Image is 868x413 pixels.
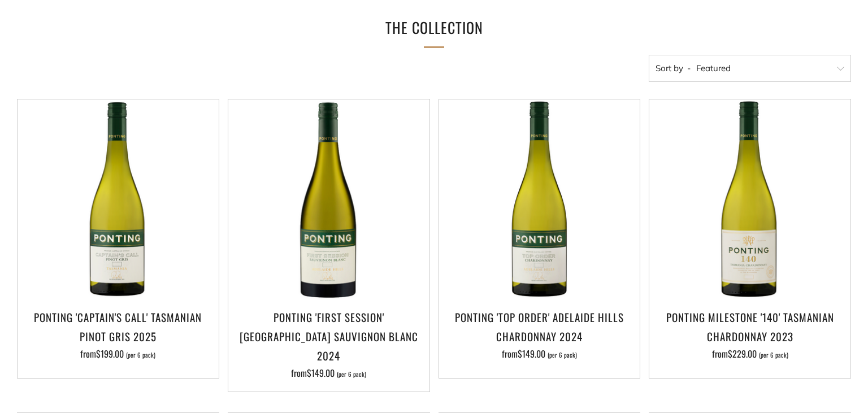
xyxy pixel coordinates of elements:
[759,352,788,358] span: (per 6 pack)
[502,347,577,360] span: from
[439,307,640,364] a: Ponting 'Top Order' Adelaide Hills Chardonnay 2024 from$149.00 (per 6 pack)
[518,347,545,360] span: $149.00
[307,366,335,380] span: $149.00
[96,347,124,360] span: $199.00
[337,371,366,377] span: (per 6 pack)
[126,352,155,358] span: (per 6 pack)
[264,15,604,41] h1: The Collection
[655,307,845,346] h3: Ponting Milestone '140' Tasmanian Chardonnay 2023
[445,307,635,346] h3: Ponting 'Top Order' Adelaide Hills Chardonnay 2024
[728,347,757,360] span: $229.00
[80,347,155,360] span: from
[548,352,577,358] span: (per 6 pack)
[228,307,429,378] a: Ponting 'First Session' [GEOGRAPHIC_DATA] Sauvignon Blanc 2024 from$149.00 (per 6 pack)
[291,366,366,380] span: from
[23,307,213,346] h3: Ponting 'Captain's Call' Tasmanian Pinot Gris 2025
[712,347,788,360] span: from
[18,307,219,364] a: Ponting 'Captain's Call' Tasmanian Pinot Gris 2025 from$199.00 (per 6 pack)
[234,307,424,366] h3: Ponting 'First Session' [GEOGRAPHIC_DATA] Sauvignon Blanc 2024
[649,307,850,364] a: Ponting Milestone '140' Tasmanian Chardonnay 2023 from$229.00 (per 6 pack)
